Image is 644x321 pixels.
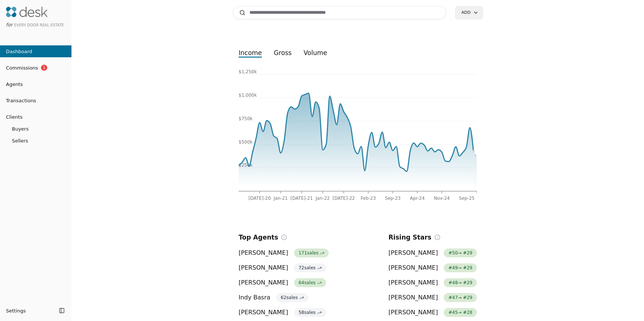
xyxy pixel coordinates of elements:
span: Settings [6,307,26,315]
span: # 50 → # 29 [444,248,477,257]
span: for [6,22,13,28]
tspan: [DATE]-22 [332,196,355,201]
tspan: $500k [239,139,253,145]
span: 58 sales [294,308,326,317]
span: [PERSON_NAME] [389,278,438,287]
button: Settings [3,305,57,317]
tspan: $250k [239,163,253,168]
h2: Top Agents [239,232,278,243]
span: # 47 → # 29 [444,293,477,302]
span: Indy Basra [239,293,270,302]
tspan: [DATE]-20 [248,196,271,201]
tspan: $750k [239,116,253,121]
button: volume [297,46,333,60]
span: Every Door Real Estate [14,23,64,27]
tspan: Nov-24 [434,196,450,201]
h2: Rising Stars [389,232,431,243]
tspan: Jan-22 [315,196,330,201]
span: [PERSON_NAME] [389,308,438,317]
img: Desk [6,7,48,17]
span: 72 sales [294,263,326,272]
span: [PERSON_NAME] [239,278,288,287]
tspan: $1,250k [239,69,257,74]
span: # 48 → # 29 [444,278,477,287]
tspan: $1,000k [239,93,257,98]
span: [PERSON_NAME] [389,293,438,302]
button: Add [455,6,483,19]
tspan: Apr-24 [410,196,425,201]
span: [PERSON_NAME] [239,263,288,272]
tspan: Jan-21 [273,196,288,201]
span: 1 [41,65,47,71]
span: [PERSON_NAME] [389,248,438,257]
button: income [233,46,268,60]
button: gross [268,46,298,60]
tspan: Sep-25 [459,196,475,201]
tspan: Sep-23 [385,196,401,201]
span: 62 sales [276,293,308,302]
span: # 49 → # 29 [444,263,477,272]
span: 171 sales [294,248,329,257]
span: [PERSON_NAME] [239,308,288,317]
span: [PERSON_NAME] [239,248,288,257]
tspan: Feb-23 [361,196,376,201]
span: [PERSON_NAME] [389,263,438,272]
span: 64 sales [294,278,326,287]
span: # 45 → # 28 [444,308,477,317]
tspan: [DATE]-21 [290,196,313,201]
